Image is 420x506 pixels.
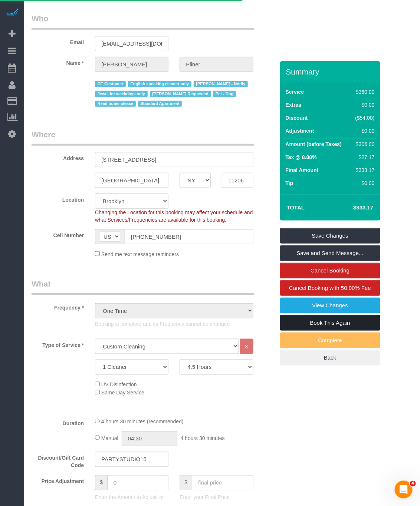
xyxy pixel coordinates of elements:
[138,101,182,107] span: Standard Apartment
[286,166,319,174] label: Final Amount
[26,194,89,204] label: Location
[280,298,380,313] a: View Changes
[101,419,184,425] span: 4 hours 30 minutes (recommended)
[286,140,342,148] label: Amount (before Taxes)
[95,81,126,87] span: CE Customer
[222,173,253,188] input: Zip Code
[101,251,179,257] span: Send me text message reminders
[280,280,380,296] a: Cancel Booking with 50.00% Fee
[95,91,148,97] span: Jewel for weekdays only
[286,153,317,161] label: Tax @ 8.88%
[95,494,168,501] p: Enter the Amount to Adjust, or
[286,88,304,96] label: Service
[32,129,254,146] legend: Where
[352,179,375,187] div: $0.00
[181,435,225,441] span: 4 hours 30 minutes
[180,57,253,72] input: Last Name
[26,57,89,67] label: Name *
[194,81,248,87] span: [PERSON_NAME] - Notify
[150,91,211,97] span: [PERSON_NAME] Requested
[125,229,253,244] input: Cell Number
[286,114,308,122] label: Discount
[26,301,89,311] label: Frequency *
[95,173,168,188] input: City
[26,417,89,427] label: Duration
[286,179,293,187] label: Tip
[95,475,107,490] span: $
[286,67,377,76] h3: Summary
[95,36,168,51] input: Email
[95,209,253,223] span: Changing the Location for this booking may affect your schedule and what Services/Frequencies are...
[26,229,89,239] label: Cell Number
[280,228,380,244] a: Save Changes
[395,481,413,499] iframe: Intercom live chat
[352,114,375,122] div: ($54.00)
[280,245,380,261] a: Save and Send Message...
[352,140,375,148] div: $306.00
[280,350,380,366] a: Back
[213,91,236,97] span: Pet - Dog
[180,494,253,501] p: Enter your Final Price
[192,475,253,490] input: final price
[26,452,89,469] label: Discount/Gift Card Code
[26,475,89,485] label: Price Adjustment
[95,57,168,72] input: First Name
[26,36,89,46] label: Email
[26,152,89,162] label: Address
[26,339,89,349] label: Type of Service *
[101,382,137,388] span: UV Disinfection
[180,475,192,490] span: $
[352,127,375,135] div: $0.00
[4,7,19,18] img: Automaid Logo
[352,153,375,161] div: $27.17
[101,435,118,441] span: Manual
[286,127,314,135] label: Adjustment
[286,101,302,109] label: Extras
[287,204,305,211] strong: Total
[95,320,253,328] p: Booking is complete and its Frequency cannot be changed
[32,13,254,30] legend: Who
[352,166,375,174] div: $333.17
[101,390,144,396] span: Same Day Service
[128,81,191,87] span: English speaking cleaner only
[331,205,373,211] h4: $333.17
[352,101,375,109] div: $0.00
[280,263,380,278] a: Cancel Booking
[410,481,416,487] span: 4
[32,278,254,295] legend: What
[280,315,380,331] a: Book This Again
[95,101,136,107] span: Read notes please
[289,285,371,291] span: Cancel Booking with 50.00% Fee
[352,88,375,96] div: $360.00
